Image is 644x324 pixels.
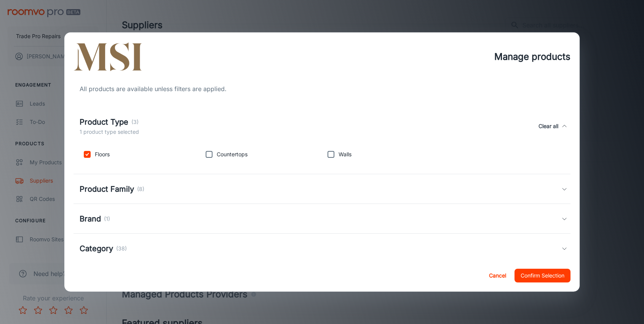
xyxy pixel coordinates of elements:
[74,204,570,234] div: Brand(1)
[80,243,113,254] h5: Category
[74,174,570,204] div: Product Family(8)
[74,84,570,93] div: All products are available unless filters are applied.
[74,234,570,263] div: Category(38)
[95,150,110,159] p: Floors
[80,183,134,195] h5: Product Family
[80,213,101,225] h5: Brand
[486,269,510,282] button: Cancel
[217,150,248,159] p: Countertops
[131,118,139,126] p: (3)
[80,128,139,136] p: 1 product type selected
[515,269,570,282] button: Confirm Selection
[339,150,352,159] p: Walls
[494,50,570,64] h4: Manage products
[74,109,570,144] div: Product Type(3)1 product type selectedClear all
[80,116,128,128] h5: Product Type
[137,185,144,193] p: (8)
[104,215,110,223] p: (1)
[116,244,127,253] p: (38)
[74,42,142,72] img: vendor_logo_square_en-us.png
[535,116,561,136] button: Clear all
